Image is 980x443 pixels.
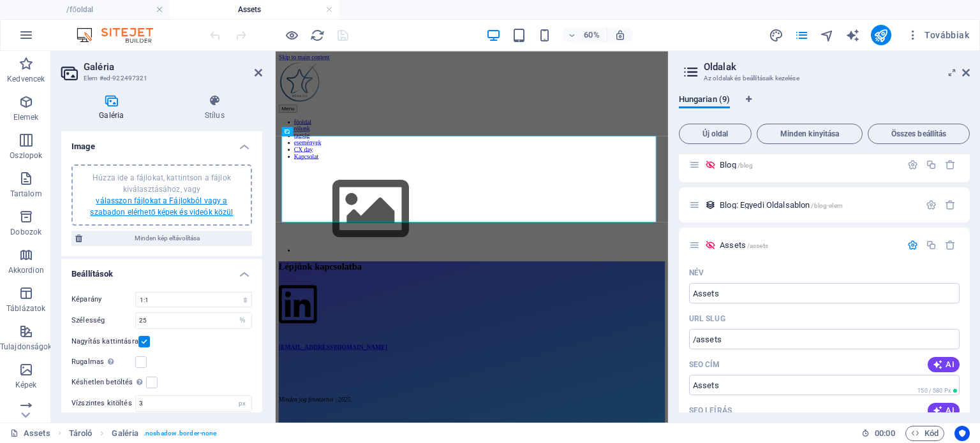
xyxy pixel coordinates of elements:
[61,94,167,121] h4: Galéria
[13,112,39,122] p: Elemek
[926,159,937,170] div: Megkettőzés
[10,426,50,441] a: Kattintson a kijelölés megszüntetéséhez. Dupla kattintás az oldalak megnyitásához
[71,317,135,324] label: Szélesség
[71,334,138,349] label: Nagyítás kattintásra
[689,359,720,370] label: Az oldal címe a keresési találatokban és a böngésző fülekben
[10,189,42,199] p: Tartalom
[689,268,704,278] p: Név
[704,61,970,73] h2: Oldalak
[905,426,944,441] button: Kód
[811,202,842,209] span: /blog-elem
[689,405,732,416] label: A szöveg a keresési találatokban és a közösségi médiában
[757,124,863,144] button: Minden kinyitása
[10,150,42,161] p: Oszlopok
[71,292,135,307] label: Képarány
[8,265,44,275] p: Akkordion
[61,259,262,282] h4: Beállítások
[90,196,233,217] a: válasszon fájlokat a Fájlokból vagy a szabadon elérhető képek és videók közül
[614,29,626,41] i: Átméretezés esetén automatikusan beállítja a nagyítási szintet a választott eszköznek megfelelően.
[144,426,216,441] span: . noshadow .border-none
[71,375,146,390] label: Késhetlen betöltés
[581,27,602,43] h6: 60%
[747,242,768,249] span: /assets
[928,357,960,372] button: AI
[911,426,939,441] span: Kód
[861,426,895,441] h6: Munkamenet idő
[933,359,954,370] span: AI
[820,27,835,43] button: navigator
[90,173,233,217] span: Húzza ide a fájlokat, kattintson a fájlok kiválasztásához, vagy
[907,29,969,41] span: Továbbiak
[69,426,216,441] nav: breadcrumb
[7,74,45,84] p: Kedvencek
[689,314,725,324] p: URL SLUG
[933,405,954,416] span: AI
[71,354,135,370] label: Rugalmas
[71,231,252,246] button: Minden kép eltávolítása
[309,27,325,43] button: reload
[15,380,37,390] p: Képek
[170,3,339,17] h4: Assets
[10,227,41,237] p: Dobozok
[705,200,716,210] div: Ez a elrendezés mintaként szolgál minden elemhez (pl. egy blogbejegyzés) ebben a gyűjteményben. A...
[907,159,918,170] div: Beállítások
[945,240,956,251] div: Eltávolítás
[71,400,135,407] label: Vízszintes kitöltés
[926,200,937,210] div: Beállítások
[884,428,886,438] span: :
[679,124,752,144] button: Új oldal
[86,231,248,246] span: Minden kép eltávolítása
[704,73,944,84] h3: Az oldalak és beállításaik kezelése
[689,375,960,395] input: Az oldal címe a keresési találatokban és a böngésző fülekben
[167,94,262,121] h4: Stílus
[917,388,951,394] span: 150 / 580 Px
[875,426,895,441] span: 00 00
[769,27,784,43] button: design
[84,61,262,73] h2: Galéria
[820,28,835,43] i: Navigátor
[762,130,857,138] span: Minden kinyitása
[915,386,960,395] span: Kiszámított pixelhossz a keresési találatokban
[720,200,843,210] span: Blog: Egyedi Oldalsablon
[562,27,607,43] button: 60%
[5,5,90,16] a: Skip to main content
[73,27,169,43] img: Editor Logo
[954,426,970,441] button: Usercentrics
[845,27,861,43] button: text_generator
[61,131,262,154] h4: Image
[873,130,964,138] span: Összes beállítás
[871,25,891,45] button: publish
[689,329,960,349] input: Az oldal utolsó része az URL-ben
[685,130,746,138] span: Új oldal
[689,405,732,416] p: SEO leírás
[868,124,970,144] button: Összes beállítás
[769,28,783,43] i: Tervezés (Ctrl+Alt+Y)
[794,27,810,43] button: pages
[112,426,138,441] span: Kattintson a kijelöléshez. Dupla kattintás az szerkesztéshez
[679,92,730,110] span: Hungarian (9)
[234,396,251,411] div: px
[6,303,45,314] p: Táblázatok
[69,426,93,441] span: Kattintson a kijelöléshez. Dupla kattintás az szerkesztéshez
[84,73,237,84] h3: Elem #ed-922497321
[716,161,901,169] div: Blog/blog
[926,240,937,251] div: Megkettőzés
[902,25,974,45] button: Továbbiak
[945,159,956,170] div: Eltávolítás
[720,240,768,250] span: Assets
[679,94,970,119] div: Nyelv fülek
[284,27,299,43] button: Kattintson ide az előnézeti módból való kilépéshez és a szerkesztés folytatásához
[720,160,753,170] span: Kattintson az oldal megnyitásához
[845,28,860,43] i: AI Writer
[794,28,809,43] i: Oldalak (Ctrl+Alt+S)
[738,162,754,169] span: /blog
[928,403,960,418] button: AI
[716,201,919,209] div: Blog: Egyedi Oldalsablon/blog-elem
[689,359,720,370] p: SEO cím
[689,314,725,324] label: Az oldal utolsó része az URL-ben
[310,28,325,43] i: Weboldal újratöltése
[873,28,888,43] i: Közzététel
[31,192,286,335] img: dummy.png
[945,200,956,210] div: Eltávolítás
[716,241,901,249] div: Assets/assets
